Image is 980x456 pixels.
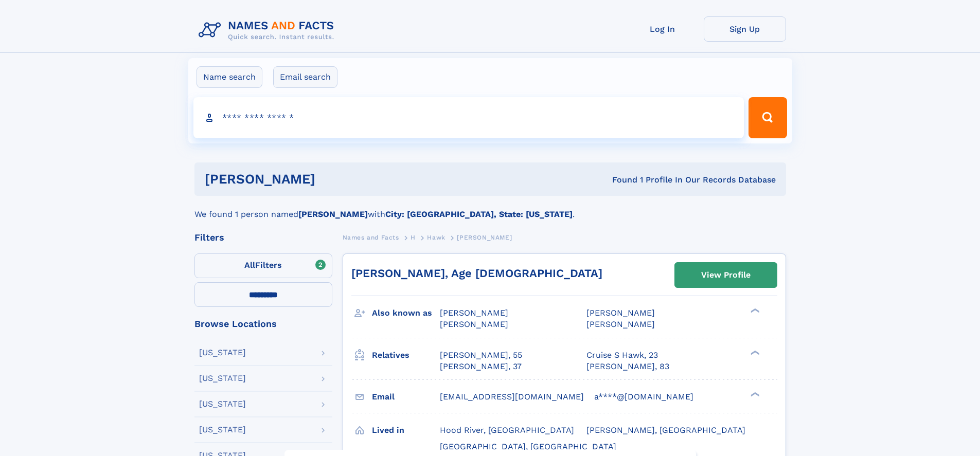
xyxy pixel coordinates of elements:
[464,174,776,186] div: Found 1 Profile In Our Records Database
[199,349,246,357] div: [US_STATE]
[704,16,786,42] a: Sign Up
[427,234,445,241] span: Hawk
[244,260,255,270] span: All
[372,346,440,364] h3: Relatives
[586,350,658,361] a: Cruise S Hawk, 23
[194,196,786,221] div: We found 1 person named with .
[193,97,744,138] input: search input
[440,442,616,451] span: [GEOGRAPHIC_DATA], [GEOGRAPHIC_DATA]
[372,388,440,406] h3: Email
[372,422,440,439] h3: Lived in
[194,233,332,242] div: Filters
[372,304,440,322] h3: Also known as
[621,16,704,42] a: Log In
[586,425,745,435] span: [PERSON_NAME], [GEOGRAPHIC_DATA]
[199,426,246,434] div: [US_STATE]
[586,361,669,372] a: [PERSON_NAME], 83
[440,425,574,435] span: Hood River, [GEOGRAPHIC_DATA]
[351,267,602,280] a: [PERSON_NAME], Age [DEMOGRAPHIC_DATA]
[440,319,508,329] span: [PERSON_NAME]
[748,349,760,356] div: ❯
[457,234,512,241] span: [PERSON_NAME]
[586,308,655,318] span: [PERSON_NAME]
[205,173,464,186] h1: [PERSON_NAME]
[298,209,368,219] b: [PERSON_NAME]
[343,231,399,244] a: Names and Facts
[427,231,445,244] a: Hawk
[194,253,332,278] label: Filters
[440,350,522,361] a: [PERSON_NAME], 55
[748,307,760,314] div: ❯
[586,319,655,329] span: [PERSON_NAME]
[194,319,332,329] div: Browse Locations
[194,16,343,44] img: Logo Names and Facts
[411,234,416,241] span: H
[197,66,262,88] label: Name search
[749,97,787,138] button: Search Button
[411,231,416,244] a: H
[199,374,246,382] div: [US_STATE]
[199,400,246,408] div: [US_STATE]
[440,308,508,318] span: [PERSON_NAME]
[675,263,777,287] a: View Profile
[273,66,337,88] label: Email search
[440,392,584,402] span: [EMAIL_ADDRESS][DOMAIN_NAME]
[440,361,522,372] a: [PERSON_NAME], 37
[748,391,760,397] div: ❯
[385,209,573,219] b: City: [GEOGRAPHIC_DATA], State: [US_STATE]
[701,263,751,287] div: View Profile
